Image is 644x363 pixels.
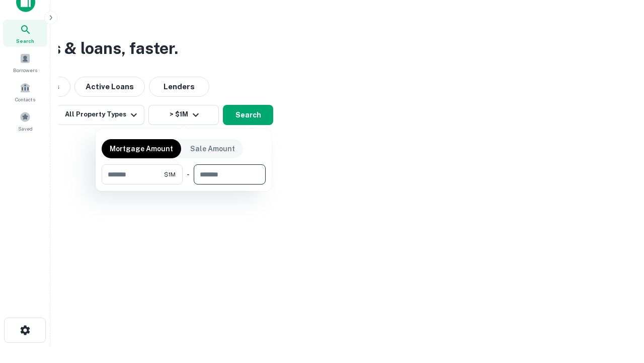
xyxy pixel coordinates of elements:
[187,164,190,185] div: -
[594,282,644,331] iframe: Chat Widget
[190,143,235,154] p: Sale Amount
[164,170,176,179] span: $1M
[110,143,173,154] p: Mortgage Amount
